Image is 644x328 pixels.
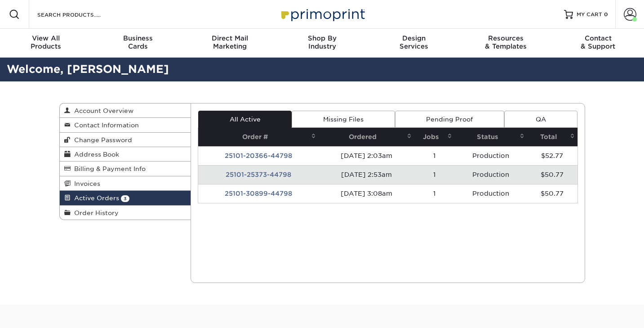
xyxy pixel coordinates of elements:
[527,165,577,184] td: $50.77
[552,34,644,42] span: Contact
[198,146,319,165] td: 25101-20366-44798
[184,34,276,50] div: Marketing
[504,111,577,128] a: QA
[71,194,119,202] span: Active Orders
[277,4,367,24] img: Primoprint
[198,128,319,146] th: Order #
[395,111,504,128] a: Pending Proof
[71,151,119,158] span: Address Book
[184,29,276,58] a: Direct MailMarketing
[71,165,146,172] span: Billing & Payment Info
[276,34,368,42] span: Shop By
[552,29,644,58] a: Contact& Support
[455,146,527,165] td: Production
[60,103,191,118] a: Account Overview
[36,9,124,20] input: SEARCH PRODUCTS.....
[552,34,644,50] div: & Support
[414,128,455,146] th: Jobs
[414,184,455,203] td: 1
[414,165,455,184] td: 1
[60,206,191,220] a: Order History
[71,121,139,129] span: Contact Information
[276,34,368,50] div: Industry
[319,146,414,165] td: [DATE] 2:03am
[60,118,191,132] a: Contact Information
[60,147,191,162] a: Address Book
[604,11,608,18] span: 0
[121,195,129,202] span: 3
[455,165,527,184] td: Production
[92,29,184,58] a: BusinessCards
[577,11,602,18] span: MY CART
[60,191,191,205] a: Active Orders 3
[198,184,319,203] td: 25101-30899-44798
[71,209,119,216] span: Order History
[527,146,577,165] td: $52.77
[60,176,191,191] a: Invoices
[527,128,577,146] th: Total
[455,128,527,146] th: Status
[92,34,184,50] div: Cards
[60,162,191,176] a: Billing & Payment Info
[198,165,319,184] td: 25101-25373-44798
[71,107,133,114] span: Account Overview
[319,128,414,146] th: Ordered
[460,29,552,58] a: Resources& Templates
[276,29,368,58] a: Shop ByIndustry
[292,111,395,128] a: Missing Files
[71,180,100,187] span: Invoices
[455,184,527,203] td: Production
[368,34,460,50] div: Services
[184,34,276,42] span: Direct Mail
[92,34,184,42] span: Business
[368,34,460,42] span: Design
[527,184,577,203] td: $50.77
[319,184,414,203] td: [DATE] 3:08am
[460,34,552,42] span: Resources
[368,29,460,58] a: DesignServices
[198,111,292,128] a: All Active
[414,146,455,165] td: 1
[319,165,414,184] td: [DATE] 2:53am
[460,34,552,50] div: & Templates
[71,136,132,144] span: Change Password
[60,133,191,147] a: Change Password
